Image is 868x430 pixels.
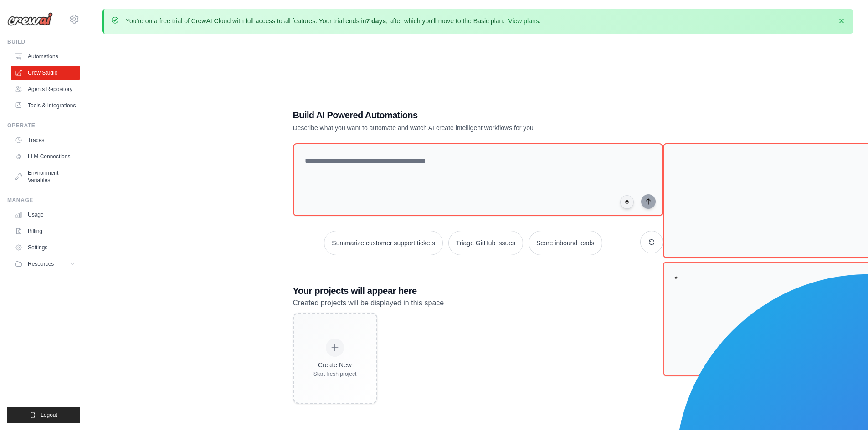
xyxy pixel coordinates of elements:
[7,407,80,423] button: Logout
[11,224,80,238] a: Billing
[11,257,80,271] button: Resources
[11,82,80,96] a: Agents Repository
[313,360,357,369] div: Create New
[126,16,541,25] p: You're on a free trial of CrewAI Cloud with full access to all features. Your trial ends in , aft...
[313,370,357,378] div: Start fresh project
[11,240,80,255] a: Settings
[11,66,80,80] a: Crew Studio
[508,17,539,25] a: View plans
[293,109,599,121] h1: Build AI Powered Automations
[11,98,80,113] a: Tools & Integrations
[529,231,602,255] button: Score inbound leads
[448,231,523,255] button: Triage GitHub issues
[7,12,53,26] img: Logo
[11,207,80,222] a: Usage
[640,231,663,253] button: Get new suggestions
[293,297,663,309] p: Created projects will be displayed in this space
[11,166,80,187] a: Environment Variables
[11,133,80,147] a: Traces
[7,122,80,129] div: Operate
[7,38,80,46] div: Build
[11,149,80,164] a: LLM Connections
[293,284,663,297] h3: Your projects will appear here
[293,123,599,132] p: Describe what you want to automate and watch AI create intelligent workflows for you
[7,197,80,204] div: Manage
[41,411,57,419] span: Logout
[366,17,386,25] strong: 7 days
[324,231,442,255] button: Summarize customer support tickets
[11,49,80,64] a: Automations
[28,260,54,268] span: Resources
[620,195,634,209] button: Click to speak your automation idea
